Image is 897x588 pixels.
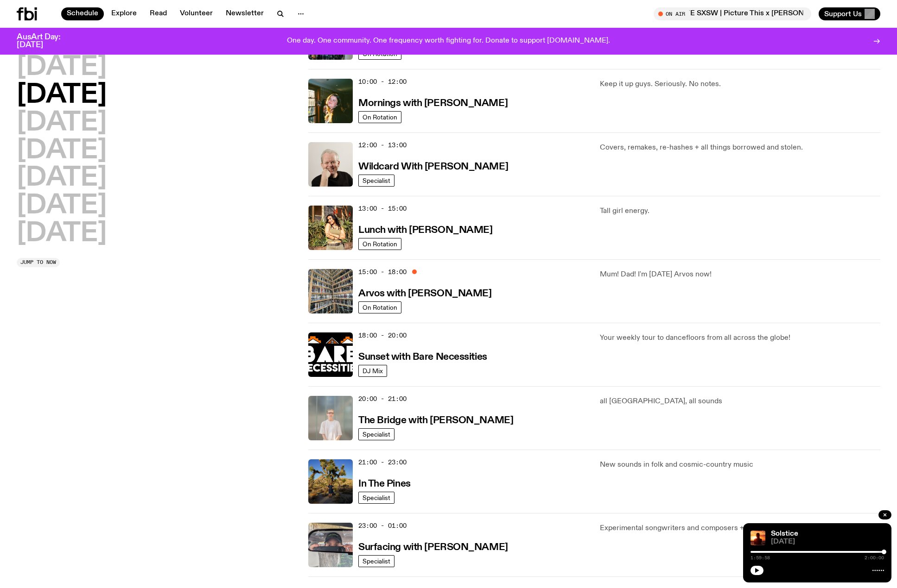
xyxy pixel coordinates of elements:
[363,113,397,120] span: On Rotation
[363,431,390,438] span: Specialist
[358,301,401,313] a: On Rotation
[600,269,880,280] p: Mum! Dad! I'm [DATE] Arvos now!
[358,428,394,440] a: Specialist
[600,206,880,217] p: Tall girl energy.
[358,458,407,467] span: 21:00 - 23:00
[358,414,513,425] a: The Bridge with [PERSON_NAME]
[358,160,508,172] a: Wildcard With [PERSON_NAME]
[358,331,407,340] span: 18:00 - 20:00
[358,162,508,172] h3: Wildcard With [PERSON_NAME]
[600,79,880,90] p: Keep it up guys. Seriously. No notes.
[654,7,811,20] button: On AirSPEED DATE SXSW | Picture This x [PERSON_NAME] x Sweet Boy Sonnet
[358,141,407,150] span: 12:00 - 13:00
[358,289,491,299] h3: Arvos with [PERSON_NAME]
[17,82,107,108] button: [DATE]
[824,10,862,18] span: Support Us
[308,269,353,313] img: A corner shot of the fbi music library
[358,238,401,250] a: On Rotation
[308,332,353,377] img: Bare Necessities
[61,7,104,20] a: Schedule
[358,555,394,567] a: Specialist
[600,523,880,534] p: Experimental songwriters and composers + much in-between
[363,304,397,311] span: On Rotation
[358,268,407,276] span: 15:00 - 18:00
[363,557,390,564] span: Specialist
[358,352,487,362] h3: Sunset with Bare Necessities
[363,240,397,247] span: On Rotation
[308,206,353,250] img: Tanya is standing in front of plants and a brick fence on a sunny day. She is looking to the left...
[600,142,880,153] p: Covers, remakes, re-hashes + all things borrowed and stolen.
[220,7,269,20] a: Newsletter
[363,494,390,501] span: Specialist
[17,33,76,49] h3: AusArt Day: [DATE]
[751,556,770,560] span: 1:59:58
[358,477,411,489] a: In The Pines
[308,459,353,504] img: Johanna stands in the middle distance amongst a desert scene with large cacti and trees. She is w...
[358,416,513,425] h3: The Bridge with [PERSON_NAME]
[358,543,508,552] h3: Surfacing with [PERSON_NAME]
[358,365,387,377] a: DJ Mix
[358,175,394,187] a: Specialist
[17,193,107,219] button: [DATE]
[358,350,487,362] a: Sunset with Bare Necessities
[17,55,107,81] button: [DATE]
[600,459,880,470] p: New sounds in folk and cosmic-country music
[174,7,218,20] a: Volunteer
[358,99,508,108] h3: Mornings with [PERSON_NAME]
[106,7,142,20] a: Explore
[358,287,491,299] a: Arvos with [PERSON_NAME]
[308,396,353,440] img: Mara stands in front of a frosted glass wall wearing a cream coloured t-shirt and black glasses. ...
[358,111,401,123] a: On Rotation
[358,97,508,108] a: Mornings with [PERSON_NAME]
[17,258,60,267] button: Jump to now
[17,138,107,164] button: [DATE]
[600,332,880,344] p: Your weekly tour to dancefloors from all across the globe!
[358,224,492,235] a: Lunch with [PERSON_NAME]
[308,142,353,187] img: Stuart is smiling charmingly, wearing a black t-shirt against a stark white background.
[20,260,56,265] span: Jump to now
[358,541,508,552] a: Surfacing with [PERSON_NAME]
[600,396,880,407] p: all [GEOGRAPHIC_DATA], all sounds
[17,110,107,136] button: [DATE]
[771,530,798,538] a: Solstice
[358,479,411,489] h3: In The Pines
[358,77,407,86] span: 10:00 - 12:00
[358,492,394,504] a: Specialist
[358,225,492,235] h3: Lunch with [PERSON_NAME]
[358,521,407,530] span: 23:00 - 01:00
[308,79,353,123] img: Freya smiles coyly as she poses for the image.
[865,556,884,560] span: 2:00:00
[363,367,383,374] span: DJ Mix
[363,177,390,184] span: Specialist
[771,538,884,545] span: [DATE]
[751,531,765,545] img: A girl standing in the ocean as waist level, staring into the rise of the sun.
[358,204,407,213] span: 13:00 - 15:00
[144,7,172,20] a: Read
[17,165,107,191] button: [DATE]
[819,7,880,20] button: Support Us
[17,221,107,247] button: [DATE]
[358,394,407,403] span: 20:00 - 21:00
[287,37,610,45] p: One day. One community. One frequency worth fighting for. Donate to support [DOMAIN_NAME].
